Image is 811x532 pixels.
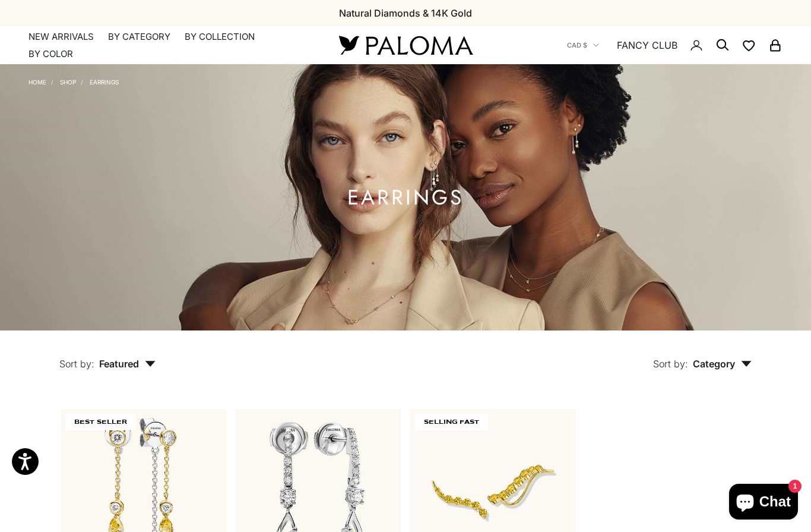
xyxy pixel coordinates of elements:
[65,414,135,430] span: BEST SELLER
[28,31,311,60] nav: Primary navigation
[693,358,752,370] span: Category
[567,40,587,51] span: CAD $
[653,358,688,370] span: Sort by:
[567,40,599,51] button: CAD $
[339,5,472,21] p: Natural Diamonds & 14K Gold
[59,358,94,370] span: Sort by:
[617,37,677,53] a: FANCY CLUB
[28,76,119,86] nav: Breadcrumb
[567,26,783,64] nav: Secondary navigation
[185,31,255,43] summary: By Collection
[28,31,94,43] a: NEW ARRIVALS
[626,330,779,380] button: Sort by: Category
[415,414,488,430] span: SELLING FAST
[90,78,119,86] a: Earrings
[108,31,170,43] summary: By Category
[32,330,183,380] button: Sort by: Featured
[99,358,156,370] span: Featured
[28,78,46,86] a: Home
[28,48,73,60] summary: By Color
[726,484,802,522] inbox-online-store-chat: Shopify online store chat
[60,78,76,86] a: Shop
[347,190,464,205] h1: Earrings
